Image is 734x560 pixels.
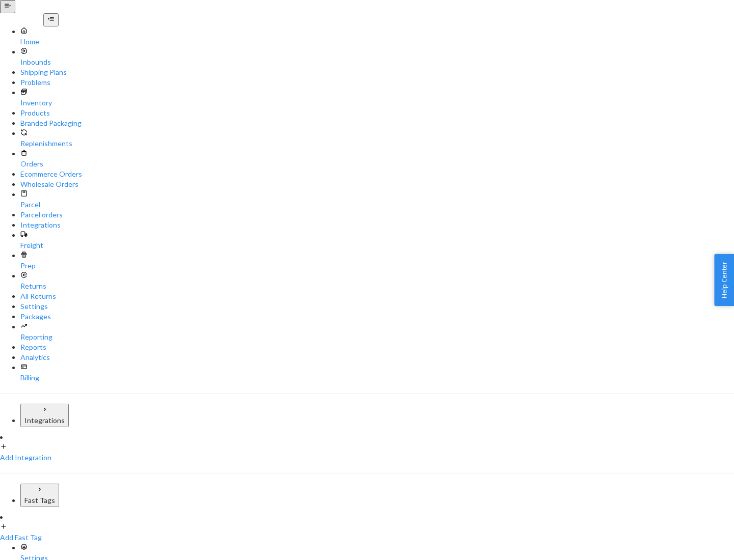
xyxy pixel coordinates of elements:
div: Orders [20,159,734,169]
div: Billing [20,373,734,383]
a: Products [20,108,734,118]
div: Integrations [24,415,65,426]
a: Shipping Plans [20,67,734,77]
a: All Returns [20,291,734,301]
a: Prep [20,250,734,271]
div: Home [20,37,734,47]
div: Inventory [20,98,734,108]
a: Packages [20,312,734,322]
a: Analytics [20,352,734,362]
a: Reports [20,342,734,352]
div: Fast Tags [24,495,55,506]
a: Billing [20,362,734,383]
a: Parcel orders [20,210,734,220]
a: Inventory [20,88,734,108]
a: Ecommerce Orders [20,169,734,179]
a: Replenishments [20,128,734,149]
a: Integrations [20,220,734,230]
div: Reporting [20,332,734,342]
div: Returns [20,281,734,291]
a: Returns [20,271,734,291]
a: Home [20,26,734,47]
div: Prep [20,261,734,271]
a: Orders [20,149,734,169]
div: Replenishments [20,138,734,149]
div: Parcel [20,200,734,210]
a: Settings [20,301,734,312]
button: Help Center [714,254,734,306]
a: Problems [20,77,734,88]
button: Close Navigation [43,13,59,26]
button: Integrations [20,404,69,427]
a: Freight [20,230,734,250]
a: Branded Packaging [20,118,734,128]
a: Wholesale Orders [20,179,734,189]
a: Inbounds [20,47,734,67]
a: Parcel [20,189,734,210]
div: Inbounds [20,57,734,67]
a: Reporting [20,322,734,342]
button: Fast Tags [20,484,59,507]
div: Freight [20,240,734,250]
